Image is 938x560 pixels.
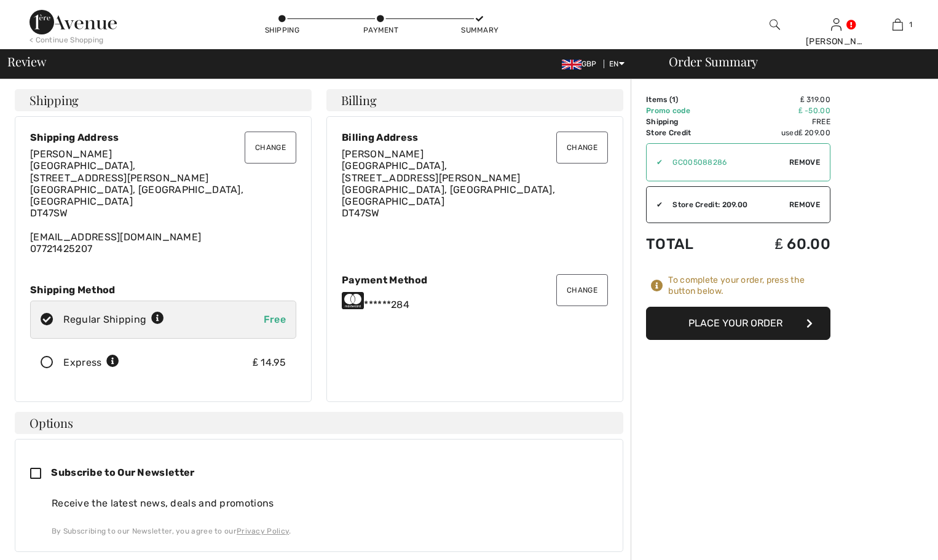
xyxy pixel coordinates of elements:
[52,496,608,511] div: Receive the latest news, deals and promotions
[15,412,623,434] h4: Options
[30,160,243,219] span: [GEOGRAPHIC_DATA], [STREET_ADDRESS][PERSON_NAME] [GEOGRAPHIC_DATA], [GEOGRAPHIC_DATA], [GEOGRAPHI...
[63,312,164,327] div: Regular Shipping
[30,10,117,34] img: 1ère Avenue
[30,148,296,254] div: [EMAIL_ADDRESS][DOMAIN_NAME] 07721425207
[30,94,79,106] span: Shipping
[646,105,731,116] td: Promo code
[245,132,296,164] button: Change
[63,355,119,370] div: Express
[646,127,731,138] td: Store Credit
[672,95,676,104] span: 1
[893,17,903,32] img: My Bag
[731,116,830,127] td: Free
[668,275,830,297] div: To complete your order, press the button below.
[654,55,931,68] div: Order Summary
[52,526,608,537] div: By Subscribing to our Newsletter, you agree to our .
[789,199,820,210] span: Remove
[30,284,296,296] div: Shipping Method
[731,127,830,138] td: used
[867,17,928,32] a: 1
[806,35,866,48] div: [PERSON_NAME]
[556,274,608,306] button: Change
[646,94,731,105] td: Items ( )
[798,128,830,137] span: ₤ 209.00
[7,55,46,68] span: Review
[51,467,194,478] span: Subscribe to Our Newsletter
[831,18,841,30] a: Sign In
[731,223,830,265] td: ₤ 60.00
[253,355,286,370] div: ₤ 14.95
[342,132,608,143] div: Billing Address
[646,116,731,127] td: Shipping
[663,144,789,181] input: Promo code
[562,60,602,68] span: GBP
[609,60,625,68] span: EN
[647,157,663,168] div: ✔
[264,314,286,325] span: Free
[461,25,498,36] div: Summary
[647,199,663,210] div: ✔
[30,132,296,143] div: Shipping Address
[237,527,289,535] a: Privacy Policy
[731,105,830,116] td: ₤ -50.00
[770,17,780,32] img: search the website
[909,19,912,30] span: 1
[342,274,608,286] div: Payment Method
[30,148,112,160] span: [PERSON_NAME]
[556,132,608,164] button: Change
[363,25,400,36] div: Payment
[342,148,424,160] span: [PERSON_NAME]
[342,160,555,219] span: [GEOGRAPHIC_DATA], [STREET_ADDRESS][PERSON_NAME] [GEOGRAPHIC_DATA], [GEOGRAPHIC_DATA], [GEOGRAPHI...
[264,25,301,36] div: Shipping
[663,199,789,210] div: Store Credit: 209.00
[831,17,841,32] img: My Info
[30,34,104,45] div: < Continue Shopping
[341,94,376,106] span: Billing
[789,157,820,168] span: Remove
[646,307,830,340] button: Place Your Order
[562,60,581,69] img: UK Pound
[731,94,830,105] td: ₤ 319.00
[646,223,731,265] td: Total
